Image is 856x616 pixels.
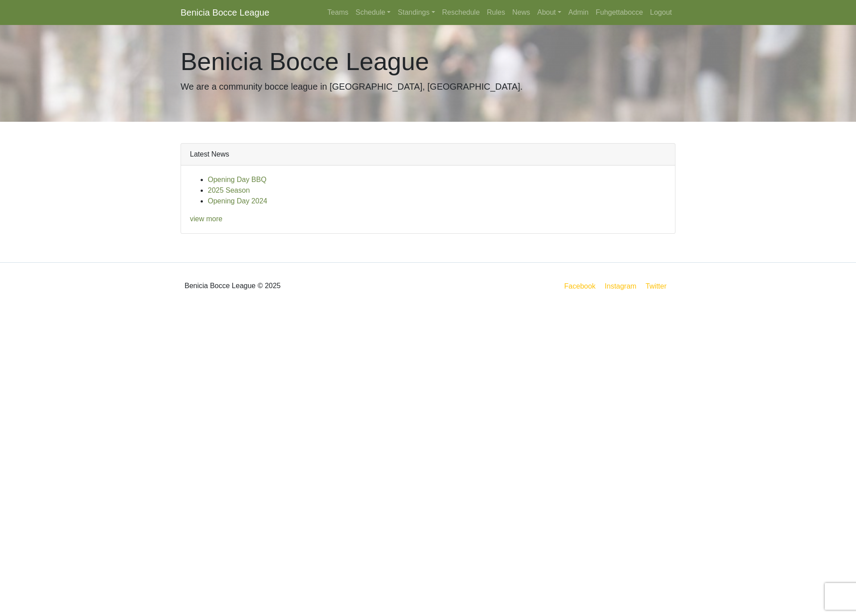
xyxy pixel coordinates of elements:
div: Latest News [181,144,675,165]
h1: Benicia Bocce League [181,46,675,76]
div: Benicia Bocce League © 2025 [174,270,428,302]
a: Teams [324,4,352,21]
a: Benicia Bocce League [181,4,269,21]
a: Reschedule [439,4,484,21]
a: Rules [483,4,509,21]
a: Twitter [644,281,674,292]
a: Instagram [603,281,638,292]
a: 2025 Season [208,186,250,194]
a: Admin [565,4,592,21]
a: Schedule [352,4,394,21]
a: Opening Day BBQ [208,176,267,183]
a: Opening Day 2024 [208,197,267,205]
a: Fuhgettabocce [592,4,646,21]
a: Logout [646,4,675,21]
a: About [534,4,565,21]
a: view more [190,215,222,223]
a: Facebook [563,281,597,292]
a: Standings [394,4,438,21]
p: We are a community bocce league in [GEOGRAPHIC_DATA], [GEOGRAPHIC_DATA]. [181,80,675,93]
a: News [509,4,534,21]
